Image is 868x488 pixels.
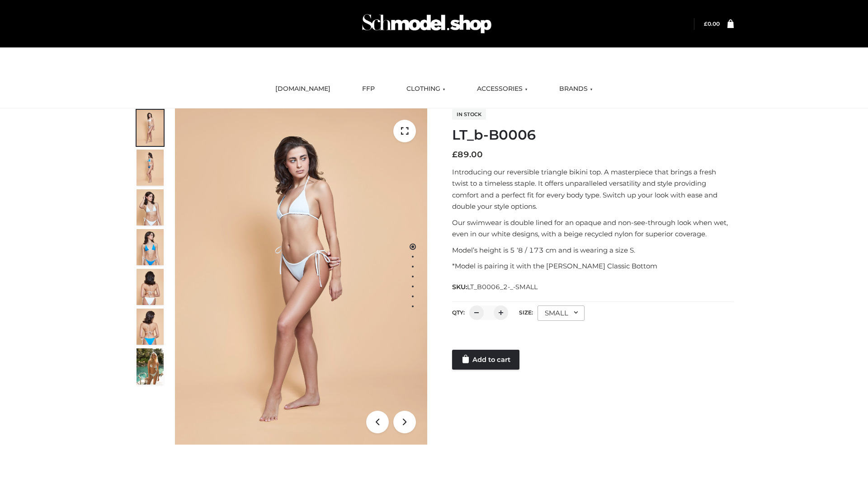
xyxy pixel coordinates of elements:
[175,108,427,445] img: ArielClassicBikiniTop_CloudNine_AzureSky_OW114ECO_1
[470,79,534,99] a: ACCESSORIES
[704,20,720,27] bdi: 0.00
[452,150,483,160] bdi: 89.00
[452,217,734,240] p: Our swimwear is double lined for an opaque and non-see-through look when wet, even in our white d...
[704,20,720,27] a: £0.00
[137,269,164,305] img: ArielClassicBikiniTop_CloudNine_AzureSky_OW114ECO_7-scaled.jpg
[137,229,164,265] img: ArielClassicBikiniTop_CloudNine_AzureSky_OW114ECO_4-scaled.jpg
[400,79,452,99] a: CLOTHING
[552,79,599,99] a: BRANDS
[452,350,519,370] a: Add to cart
[452,282,538,292] span: SKU:
[452,309,465,316] label: QTY:
[137,189,164,225] img: ArielClassicBikiniTop_CloudNine_AzureSky_OW114ECO_3-scaled.jpg
[467,283,538,291] span: LT_B0006_2-_-SMALL
[704,20,708,27] span: £
[452,109,486,120] span: In stock
[452,127,734,143] h1: LT_b-B0006
[359,6,495,42] img: Schmodel Admin 964
[519,309,533,316] label: Size:
[137,110,164,146] img: ArielClassicBikiniTop_CloudNine_AzureSky_OW114ECO_1-scaled.jpg
[452,244,734,256] p: Model’s height is 5 ‘8 / 173 cm and is wearing a size S.
[355,79,382,99] a: FFP
[137,150,164,186] img: ArielClassicBikiniTop_CloudNine_AzureSky_OW114ECO_2-scaled.jpg
[452,150,458,160] span: £
[452,166,734,212] p: Introducing our reversible triangle bikini top. A masterpiece that brings a fresh twist to a time...
[269,79,337,99] a: [DOMAIN_NAME]
[137,309,164,345] img: ArielClassicBikiniTop_CloudNine_AzureSky_OW114ECO_8-scaled.jpg
[137,348,164,385] img: Arieltop_CloudNine_AzureSky2.jpg
[452,260,734,272] p: *Model is pairing it with the [PERSON_NAME] Classic Bottom
[538,305,585,321] div: SMALL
